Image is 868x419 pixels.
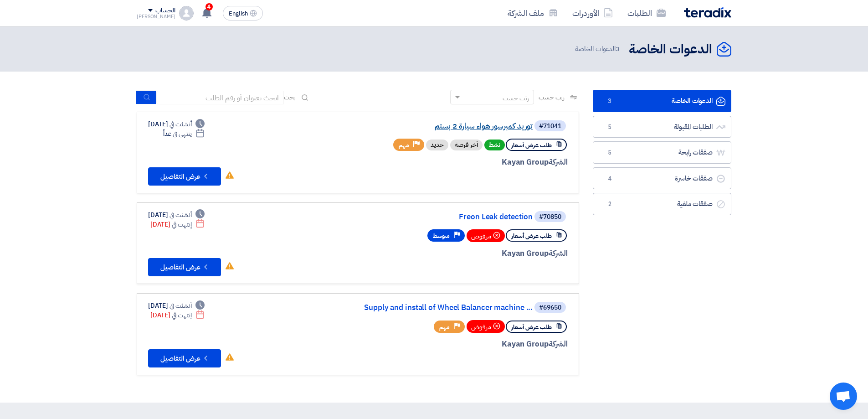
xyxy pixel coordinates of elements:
div: Kayan Group [349,248,568,259]
div: Kayan Group [349,156,568,168]
span: 4 [604,174,615,183]
div: [DATE] [150,310,205,320]
span: الشركة [549,338,568,350]
img: profile_test.png [179,6,194,21]
a: ملف الشركة [500,2,565,24]
button: عرض التفاصيل [148,258,221,276]
div: [DATE] [150,220,205,229]
div: جديد [426,140,448,150]
input: ابحث بعنوان أو رقم الطلب [156,91,284,104]
div: رتب حسب [503,93,529,103]
span: متوسط [433,232,450,240]
div: أخر فرصة [450,140,483,150]
a: الطلبات [620,2,673,24]
span: الشركة [549,248,568,259]
div: #70850 [539,214,561,220]
a: صفقات ملغية2 [593,193,731,215]
span: 5 [604,148,615,157]
span: ينتهي في [173,129,191,139]
div: [PERSON_NAME] [137,14,175,19]
span: الشركة [549,156,568,168]
span: 5 [604,123,615,132]
button: عرض التفاصيل [148,167,221,186]
span: الدعوات الخاصة [575,44,621,54]
div: مرفوض [467,229,505,242]
a: الطلبات المقبولة5 [593,116,731,138]
span: إنتهت في [172,220,191,229]
img: Teradix logo [684,7,731,18]
a: الدعوات الخاصة3 [593,90,731,112]
span: أنشئت في [169,119,191,129]
span: إنتهت في [172,310,191,320]
span: بحث [284,93,296,102]
span: English [229,10,248,17]
span: مهم [399,141,409,150]
a: صفقات رابحة5 [593,141,731,164]
span: طلب عرض أسعار [511,323,552,331]
span: طلب عرض أسعار [511,141,552,150]
span: طلب عرض أسعار [511,232,552,240]
button: عرض التفاصيل [148,349,221,367]
div: مرفوض [467,320,505,333]
span: مهم [439,323,450,331]
span: أنشئت في [169,210,191,220]
button: English [223,6,263,21]
div: [DATE] [148,119,205,129]
a: الأوردرات [565,2,620,24]
div: [DATE] [148,301,205,310]
span: نشط [484,140,505,150]
a: Freon Leak detection [350,213,533,221]
a: Supply and install of Wheel Balancer machine ... [350,304,533,312]
div: Kayan Group [349,338,568,350]
span: 4 [205,3,213,10]
span: 2 [604,200,615,209]
span: 3 [604,97,615,106]
span: 3 [616,44,620,54]
div: #71041 [539,123,561,129]
span: رتب حسب [539,93,565,102]
h2: الدعوات الخاصة [629,41,712,58]
div: غداً [163,129,205,139]
div: الحساب [155,7,175,15]
div: [DATE] [148,210,205,220]
a: توريد كمبرسور هواء سيارة 2 بستم [350,122,533,130]
a: دردشة مفتوحة [830,383,857,410]
div: #69650 [539,305,561,311]
span: أنشئت في [169,301,191,310]
a: صفقات خاسرة4 [593,167,731,190]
